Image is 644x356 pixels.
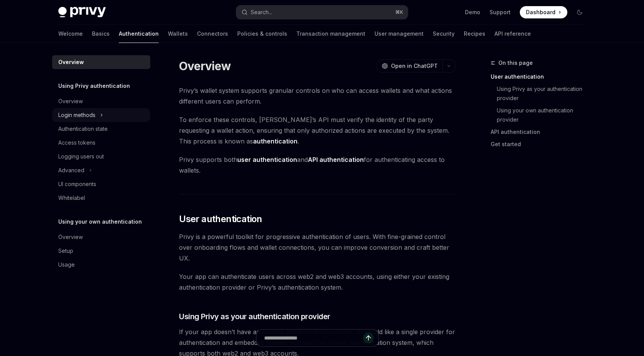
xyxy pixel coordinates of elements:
[179,59,231,73] h1: Overview
[179,85,455,107] span: Privy’s wallet system supports granular controls on who can access wallets and what actions diffe...
[491,126,592,138] a: API authentication
[251,8,272,17] div: Search...
[490,8,511,16] a: Support
[237,25,287,43] a: Policies & controls
[58,25,83,43] a: Welcome
[58,110,95,120] div: Login methods
[58,81,130,91] h5: Using Privy authentication
[52,163,150,177] button: Toggle Advanced section
[179,213,262,225] span: User authentication
[377,59,442,73] button: Open in ChatGPT
[491,71,592,83] a: User authentication
[58,260,75,269] div: Usage
[58,232,83,242] div: Overview
[168,25,188,43] a: Wallets
[253,137,297,145] strong: authentication
[495,25,531,43] a: API reference
[179,114,455,147] span: To enforce these controls, [PERSON_NAME]’s API must verify the identity of the party requesting a...
[308,156,364,163] strong: API authentication
[58,58,84,67] div: Overview
[179,154,455,176] span: Privy supports both and for authenticating access to wallets.
[391,62,438,70] span: Open in ChatGPT
[58,7,106,18] img: dark logo
[58,97,83,106] div: Overview
[52,122,150,136] a: Authentication state
[264,330,363,346] input: Ask a question...
[498,58,533,68] span: On this page
[52,94,150,108] a: Overview
[464,25,485,43] a: Recipes
[179,311,330,322] span: Using Privy as your authentication provider
[58,246,73,255] div: Setup
[52,136,150,150] a: Access tokens
[58,193,85,203] div: Whitelabel
[52,177,150,191] a: UI components
[58,217,142,226] h5: Using your own authentication
[52,244,150,258] a: Setup
[363,333,374,343] button: Send message
[375,25,424,43] a: User management
[58,138,95,147] div: Access tokens
[52,230,150,244] a: Overview
[491,104,592,126] a: Using your own authentication provider
[526,8,555,16] span: Dashboard
[179,231,455,264] span: Privy is a powerful toolkit for progressive authentication of users. With fine-grained control ov...
[52,258,150,272] a: Usage
[58,180,96,189] div: UI components
[119,25,159,43] a: Authentication
[465,8,480,16] a: Demo
[491,138,592,150] a: Get started
[491,83,592,104] a: Using Privy as your authentication provider
[92,25,110,43] a: Basics
[296,25,365,43] a: Transaction management
[52,108,150,122] button: Toggle Login methods section
[433,25,455,43] a: Security
[236,5,408,19] button: Open search
[52,191,150,205] a: Whitelabel
[573,6,586,18] button: Toggle dark mode
[520,6,567,18] a: Dashboard
[197,25,228,43] a: Connectors
[237,156,297,163] strong: user authentication
[395,9,403,15] span: ⌘ K
[58,124,108,133] div: Authentication state
[179,271,455,293] span: Your app can authenticate users across web2 and web3 accounts, using either your existing authent...
[58,152,104,161] div: Logging users out
[52,150,150,163] a: Logging users out
[52,55,150,69] a: Overview
[58,166,84,175] div: Advanced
